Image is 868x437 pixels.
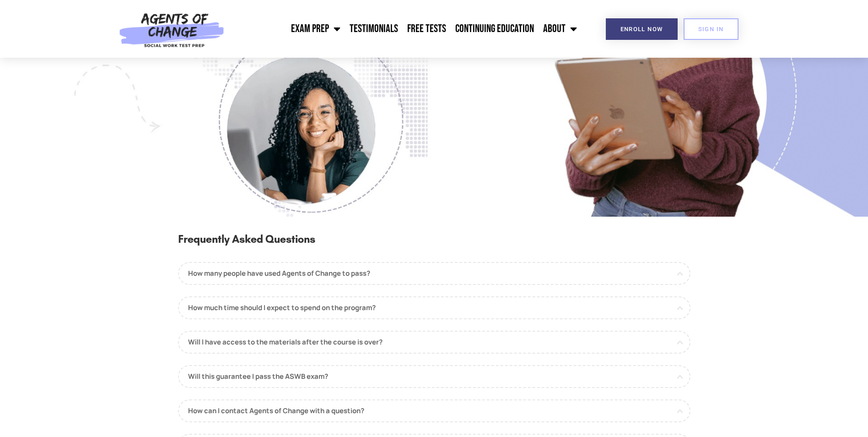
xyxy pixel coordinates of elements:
[698,26,724,32] span: SIGN IN
[178,296,690,319] a: How much time should I expect to spend on the program?
[178,230,690,257] h3: Frequently Asked Questions
[178,399,690,422] a: How can I contact Agents of Change with a question?
[539,17,582,40] a: About
[229,17,582,40] nav: Menu
[403,17,451,40] a: Free Tests
[620,26,663,32] span: Enroll Now
[286,17,345,40] a: Exam Prep
[451,17,539,40] a: Continuing Education
[178,331,690,354] a: Will I have access to the materials after the course is over?
[178,262,690,285] a: How many people have used Agents of Change to pass?
[345,17,403,40] a: Testimonials
[684,18,739,40] a: SIGN IN
[178,365,690,388] a: Will this guarantee I pass the ASWB exam?
[606,18,678,40] a: Enroll Now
